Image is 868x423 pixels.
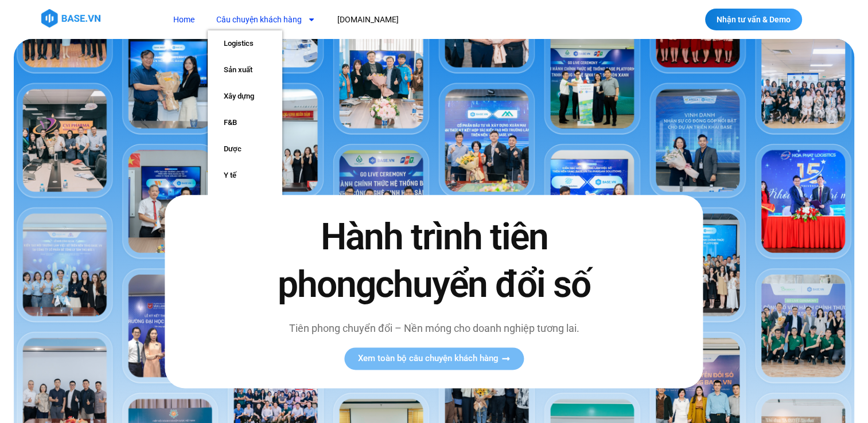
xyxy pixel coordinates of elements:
a: [DOMAIN_NAME] [329,9,407,30]
nav: Menu [165,9,609,30]
a: Logistics [208,30,282,57]
span: chuyển đổi số [375,264,590,307]
a: Nhận tư vấn & Demo [705,9,802,30]
a: Xem toàn bộ câu chuyện khách hàng [344,347,524,370]
a: Y tế [208,162,282,189]
a: Home [165,9,203,30]
ul: Câu chuyện khách hàng [208,30,282,215]
a: Giáo dục [208,189,282,215]
h2: Hành trình tiên phong [253,213,614,308]
span: Nhận tư vấn & Demo [717,15,791,23]
span: Xem toàn bộ câu chuyện khách hàng [358,354,499,363]
a: Câu chuyện khách hàng [208,9,324,30]
p: Tiên phong chuyển đổi – Nền móng cho doanh nghiệp tương lai. [253,320,614,336]
a: Dược [208,136,282,162]
a: Sản xuất [208,57,282,83]
a: Xây dựng [208,83,282,109]
a: F&B [208,109,282,136]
